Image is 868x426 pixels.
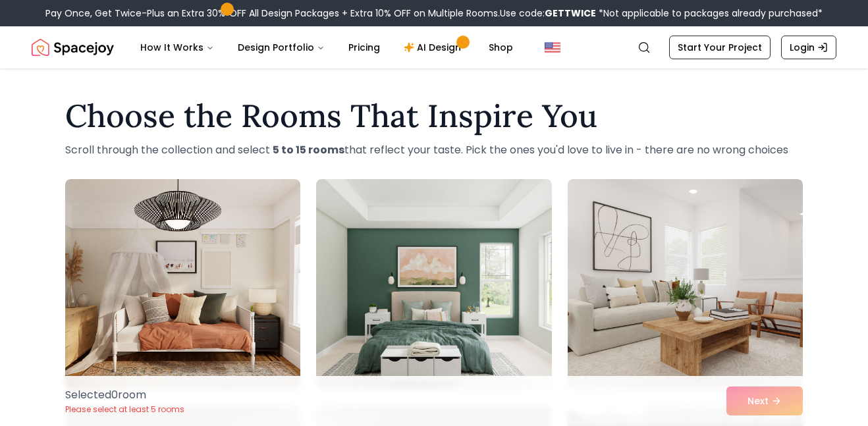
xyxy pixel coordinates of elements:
[273,142,344,157] strong: 5 to 15 rooms
[65,179,300,390] img: Room room-1
[316,179,551,390] img: Room room-2
[338,34,391,61] a: Pricing
[65,404,184,415] p: Please select at least 5 rooms
[32,34,114,61] a: Spacejoy
[65,387,184,403] p: Selected 0 room
[130,34,225,61] button: How It Works
[393,34,475,61] a: AI Design
[596,7,823,20] span: *Not applicable to packages already purchased*
[545,40,560,55] img: United States
[65,100,803,132] h1: Choose the Rooms That Inspire You
[32,34,114,61] img: Spacejoy Logo
[227,34,335,61] button: Design Portfolio
[500,7,596,20] span: Use code:
[65,142,803,158] p: Scroll through the collection and select that reflect your taste. Pick the ones you'd love to liv...
[478,34,524,61] a: Shop
[781,36,836,59] a: Login
[669,36,771,59] a: Start Your Project
[32,26,836,68] nav: Global
[45,7,823,20] div: Pay Once, Get Twice-Plus an Extra 30% OFF All Design Packages + Extra 10% OFF on Multiple Rooms.
[568,179,803,390] img: Room room-3
[545,7,596,20] b: GETTWICE
[130,34,524,61] nav: Main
